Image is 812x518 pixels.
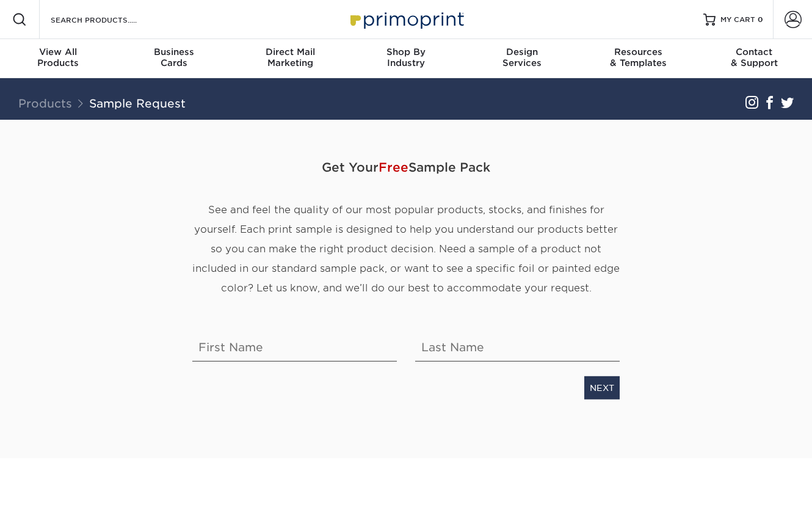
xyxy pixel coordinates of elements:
span: 0 [758,15,763,24]
a: Contact& Support [696,39,812,78]
div: Industry [348,46,464,68]
div: Marketing [232,46,348,68]
span: Contact [696,46,812,57]
span: Free [379,160,408,175]
a: Sample Request [89,97,186,110]
div: & Support [696,46,812,68]
a: BusinessCards [116,39,232,78]
div: & Templates [580,46,696,68]
span: Design [464,46,580,57]
div: Cards [116,46,232,68]
div: Services [464,46,580,68]
input: SEARCH PRODUCTS..... [49,12,169,27]
a: DesignServices [464,39,580,78]
span: Get Your Sample Pack [192,149,620,186]
a: NEXT [584,376,620,399]
span: Business [116,46,232,57]
a: Resources& Templates [580,39,696,78]
span: See and feel the quality of our most popular products, stocks, and finishes for yourself. Each pr... [192,204,620,294]
span: Resources [580,46,696,57]
span: Shop By [348,46,464,57]
a: Shop ByIndustry [348,39,464,78]
span: Direct Mail [232,46,348,57]
a: Products [18,97,72,110]
span: MY CART [720,15,755,25]
a: Direct MailMarketing [232,39,348,78]
img: Primoprint [345,6,467,32]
